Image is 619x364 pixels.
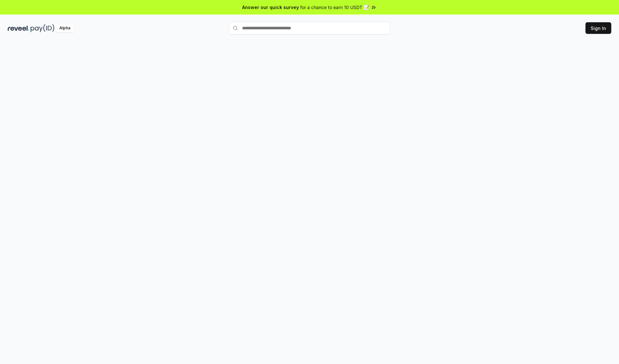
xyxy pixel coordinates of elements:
button: Sign In [585,22,611,34]
div: Alpha [56,24,74,32]
span: for a chance to earn 10 USDT 📝 [300,4,369,11]
span: Answer our quick survey [242,4,299,11]
img: reveel_dark [8,24,29,32]
img: pay_id [31,24,54,32]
